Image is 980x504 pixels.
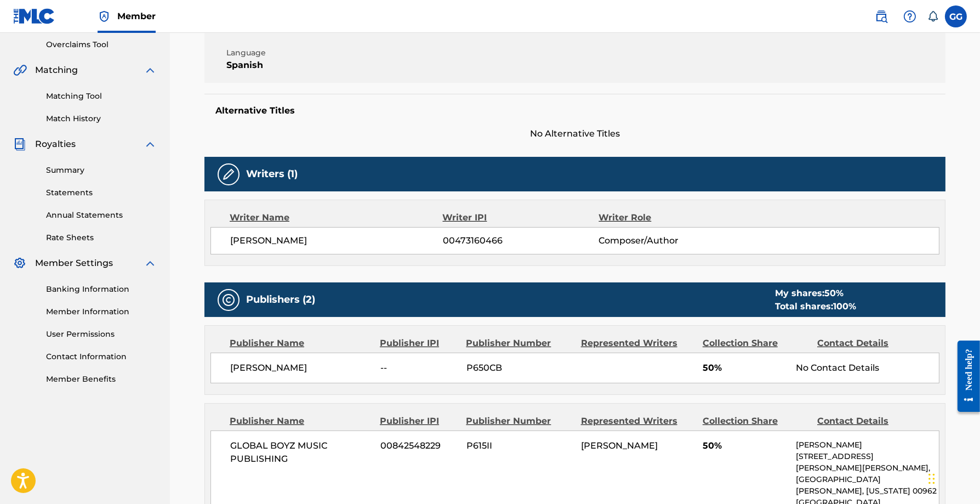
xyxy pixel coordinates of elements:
[380,337,458,350] div: Publisher IPI
[466,439,573,452] span: P615II
[46,329,157,340] a: User Permissions
[46,209,157,221] a: Annual Statements
[817,337,924,350] div: Contact Details
[796,361,939,375] div: No Contact Details
[443,211,599,224] div: Writer IPI
[925,451,980,504] iframe: Chat Widget
[204,127,945,140] span: No Alternative Titles
[230,361,372,375] span: [PERSON_NAME]
[443,234,599,247] span: 00473160466
[117,10,156,22] span: Member
[230,415,372,428] div: Publisher Name
[46,187,157,199] a: Statements
[703,439,788,452] span: 50%
[35,138,76,151] span: Royalties
[703,415,809,428] div: Collection Share
[796,451,939,474] p: [STREET_ADDRESS][PERSON_NAME][PERSON_NAME],
[875,10,888,23] img: search
[466,415,572,428] div: Publisher Number
[796,439,939,451] p: [PERSON_NAME]
[144,257,157,270] img: expand
[226,59,403,72] span: Spanish
[144,64,157,77] img: expand
[380,415,458,428] div: Publisher IPI
[226,47,403,59] span: Language
[796,474,939,497] p: [GEOGRAPHIC_DATA][PERSON_NAME], [US_STATE] 00962
[230,234,443,247] span: [PERSON_NAME]
[230,337,372,350] div: Publisher Name
[380,361,458,375] span: --
[581,337,694,350] div: Represented Writers
[222,168,235,181] img: Writers
[46,39,157,50] a: Overclaims Tool
[222,293,235,307] img: Publishers
[230,439,372,466] span: GLOBAL BOYZ MUSIC PUBLISHING
[13,257,26,270] img: Member Settings
[380,439,458,452] span: 00842548229
[13,138,26,151] img: Royalties
[703,361,788,375] span: 50%
[46,306,157,318] a: Member Information
[46,165,157,176] a: Summary
[98,10,111,23] img: Top Rightsholder
[46,90,157,102] a: Matching Tool
[246,293,315,306] h5: Publishers (2)
[46,284,157,295] a: Banking Information
[35,257,113,270] span: Member Settings
[775,300,856,313] div: Total shares:
[46,351,157,363] a: Contact Information
[246,168,298,180] h5: Writers (1)
[215,105,935,116] h5: Alternative Titles
[230,211,443,224] div: Writer Name
[899,5,921,27] div: Help
[945,5,967,27] div: User Menu
[870,5,892,27] a: Public Search
[13,64,27,77] img: Matching
[46,232,157,243] a: Rate Sheets
[46,113,157,124] a: Match History
[466,337,572,350] div: Publisher Number
[775,287,856,300] div: My shares:
[824,288,844,298] span: 50 %
[46,373,157,385] a: Member Benefits
[949,332,980,421] iframe: Resource Center
[13,8,55,24] img: MLC Logo
[927,11,938,22] div: Notifications
[817,415,924,428] div: Contact Details
[35,64,78,77] span: Matching
[703,337,809,350] div: Collection Share
[833,301,856,312] span: 100 %
[928,462,935,495] div: Drag
[581,415,694,428] div: Represented Writers
[466,361,573,375] span: P650CB
[599,211,740,224] div: Writer Role
[581,440,658,451] span: [PERSON_NAME]
[903,10,916,23] img: help
[144,138,157,151] img: expand
[599,234,740,247] span: Composer/Author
